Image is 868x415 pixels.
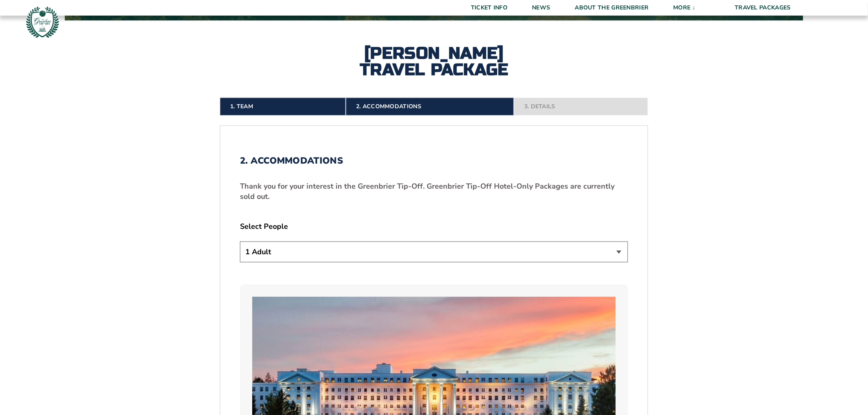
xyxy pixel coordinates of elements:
a: 1. Team [220,98,346,116]
strong: Thank you for your interest in the Greenbrier Tip-Off. Greenbrier Tip-Off Hotel-Only Packages are... [240,181,614,201]
h2: 2. Accommodations [240,155,628,166]
label: Select People [240,221,628,232]
img: Greenbrier Tip-Off [25,4,60,40]
h2: [PERSON_NAME] Travel Package [344,45,524,78]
